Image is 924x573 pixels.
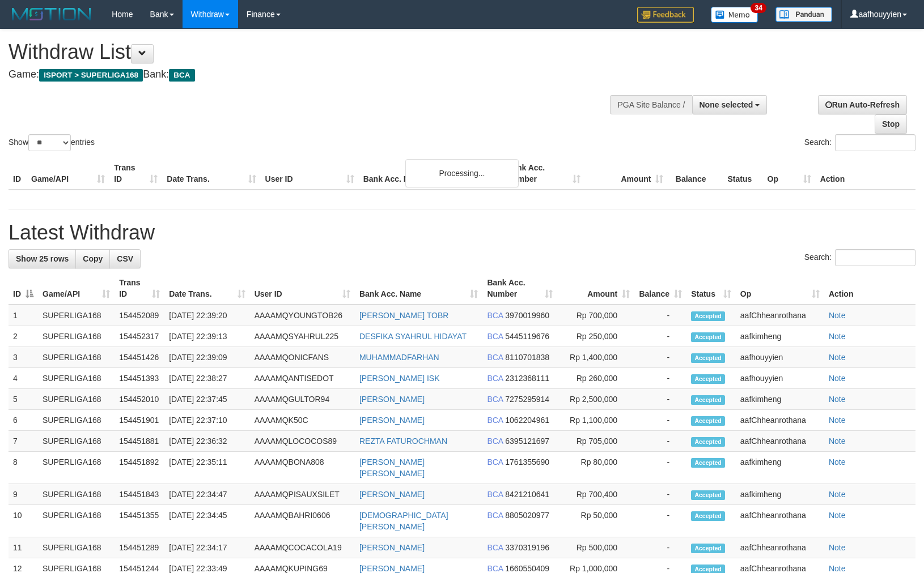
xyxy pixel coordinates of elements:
[487,457,503,467] span: BCA
[557,410,635,431] td: Rp 1,100,000
[691,311,725,321] span: Accepted
[109,249,141,268] a: CSV
[691,458,725,468] span: Accepted
[610,95,692,114] div: PGA Site Balance /
[691,490,725,500] span: Accepted
[9,505,38,537] td: 10
[502,157,585,190] th: Bank Acc. Number
[736,272,824,305] th: Op: activate to sort column ascending
[115,410,164,431] td: 154451901
[634,452,686,484] td: -
[634,431,686,452] td: -
[164,272,250,305] th: Date Trans.: activate to sort column ascending
[487,311,503,320] span: BCA
[115,389,164,410] td: 154452010
[557,431,635,452] td: Rp 705,000
[763,157,816,190] th: Op
[487,395,503,404] span: BCA
[9,305,38,326] td: 1
[829,511,846,520] a: Note
[829,437,846,446] a: Note
[250,326,355,347] td: AAAAMQSYAHRUL225
[115,505,164,537] td: 154451355
[38,326,115,347] td: SUPERLIGA168
[736,452,824,484] td: aafkimheng
[736,389,824,410] td: aafkimheng
[487,543,503,552] span: BCA
[359,374,440,383] a: [PERSON_NAME] ISK
[585,157,668,190] th: Amount
[9,410,38,431] td: 6
[691,332,725,342] span: Accepted
[736,347,824,368] td: aafhouyyien
[505,395,549,404] span: Copy 7275295914 to clipboard
[39,69,143,82] span: ISPORT > SUPERLIGA168
[835,249,915,266] input: Search:
[829,395,846,404] a: Note
[634,537,686,558] td: -
[169,69,194,82] span: BCA
[38,537,115,558] td: SUPERLIGA168
[487,437,503,446] span: BCA
[505,353,549,362] span: Copy 8110701838 to clipboard
[115,368,164,389] td: 154451393
[250,389,355,410] td: AAAAMQGULTOR94
[9,41,605,63] h1: Withdraw List
[691,437,725,447] span: Accepted
[487,374,503,383] span: BCA
[359,157,502,190] th: Bank Acc. Name
[736,505,824,537] td: aafChheanrothana
[818,95,907,114] a: Run Auto-Refresh
[505,374,549,383] span: Copy 2312368111 to clipboard
[829,332,846,341] a: Note
[557,347,635,368] td: Rp 1,400,000
[38,484,115,505] td: SUPERLIGA168
[250,505,355,537] td: AAAAMQBAHRI0606
[835,134,915,151] input: Search:
[505,332,549,341] span: Copy 5445119676 to clipboard
[487,564,503,573] span: BCA
[505,490,549,499] span: Copy 8421210641 to clipboard
[250,368,355,389] td: AAAAMQANTISEDOT
[164,431,250,452] td: [DATE] 22:36:32
[634,484,686,505] td: -
[109,157,162,190] th: Trans ID
[557,368,635,389] td: Rp 260,000
[736,537,824,558] td: aafChheanrothana
[487,490,503,499] span: BCA
[164,410,250,431] td: [DATE] 22:37:10
[115,431,164,452] td: 154451881
[505,543,549,552] span: Copy 3370319196 to clipboard
[115,347,164,368] td: 154451426
[829,490,846,499] a: Note
[829,457,846,467] a: Note
[691,416,725,426] span: Accepted
[38,368,115,389] td: SUPERLIGA168
[736,484,824,505] td: aafkimheng
[405,159,519,187] div: Processing...
[9,249,76,268] a: Show 25 rows
[9,157,27,190] th: ID
[736,305,824,326] td: aafChheanrothana
[637,7,694,23] img: Feedback.jpg
[75,249,110,268] a: Copy
[804,134,915,151] label: Search:
[359,437,447,446] a: REZTA FATUROCHMAN
[505,416,549,425] span: Copy 1062204961 to clipboard
[736,368,824,389] td: aafhouyyien
[164,368,250,389] td: [DATE] 22:38:27
[634,505,686,537] td: -
[250,305,355,326] td: AAAAMQYOUNGTOB26
[487,511,503,520] span: BCA
[261,157,359,190] th: User ID
[9,347,38,368] td: 3
[250,347,355,368] td: AAAAMQONICFANS
[359,395,425,404] a: [PERSON_NAME]
[804,249,915,266] label: Search:
[9,452,38,484] td: 8
[557,484,635,505] td: Rp 700,400
[9,69,605,80] h4: Game: Bank:
[164,347,250,368] td: [DATE] 22:39:09
[28,134,71,151] select: Showentries
[9,368,38,389] td: 4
